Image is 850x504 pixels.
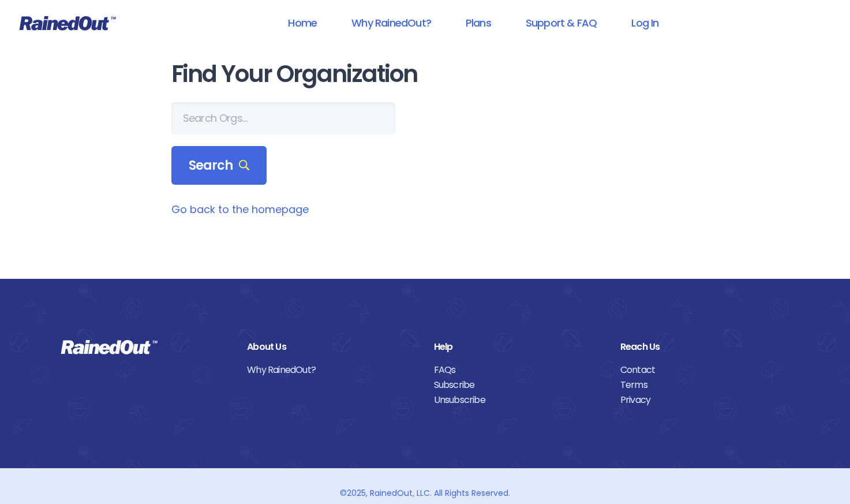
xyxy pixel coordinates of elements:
a: Home [273,10,332,36]
a: Unsubscribe [434,393,603,408]
a: Support & FAQ [511,10,612,36]
a: Plans [451,10,506,36]
a: Log In [616,10,673,36]
a: Contact [620,363,789,378]
a: Why RainedOut? [247,363,416,378]
div: Search [171,146,267,185]
h1: Find Your Organization [171,61,679,87]
a: FAQs [434,363,603,378]
a: Why RainedOut? [336,10,446,36]
div: Reach Us [620,339,789,354]
div: About Us [247,339,416,354]
a: Terms [620,378,789,393]
span: Search [189,158,250,174]
div: Help [434,339,603,354]
a: Go back to the homepage [171,202,309,216]
a: Privacy [620,393,789,408]
a: Subscribe [434,378,603,393]
input: Search Orgs… [171,102,395,135]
